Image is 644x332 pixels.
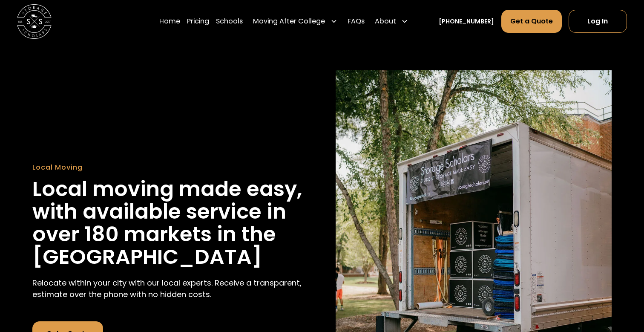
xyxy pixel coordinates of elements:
[32,162,308,173] div: Local Moving
[17,4,52,39] a: home
[375,16,396,26] div: About
[439,17,494,26] a: [PHONE_NUMBER]
[501,10,562,33] a: Get a Quote
[32,178,308,268] h1: Local moving made easy, with available service in over 180 markets in the [GEOGRAPHIC_DATA]
[216,9,243,33] a: Schools
[17,4,52,39] img: Storage Scholars main logo
[159,9,180,33] a: Home
[250,9,340,33] div: Moving After College
[371,9,411,33] div: About
[187,9,209,33] a: Pricing
[253,16,325,26] div: Moving After College
[32,277,308,300] p: Relocate within your city with our local experts. Receive a transparent, estimate over the phone ...
[348,9,365,33] a: FAQs
[569,10,627,33] a: Log In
